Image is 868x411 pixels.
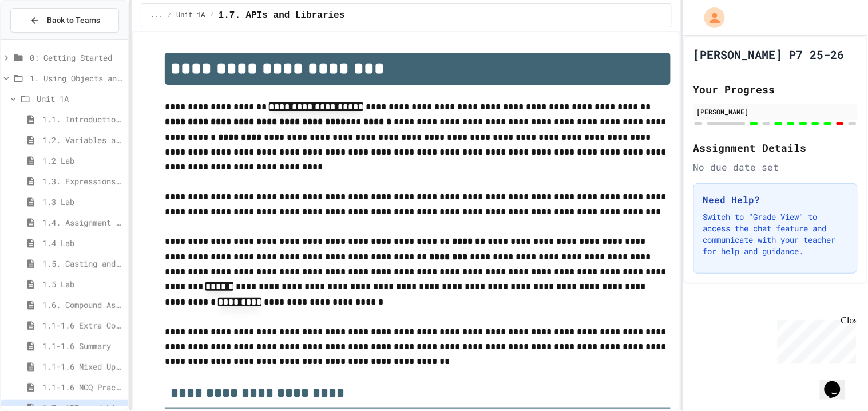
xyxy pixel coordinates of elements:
[693,81,858,97] h2: Your Progress
[37,93,124,105] span: Unit 1A
[168,11,172,20] span: /
[5,5,79,73] div: Chat with us now!Close
[30,52,124,64] span: 0: Getting Started
[820,365,857,400] iframe: chat widget
[42,216,124,228] span: 1.4. Assignment and Input
[150,11,163,20] span: ...
[42,155,124,167] span: 1.2 Lab
[703,193,848,207] h3: Need Help?
[10,8,119,33] button: Back to Teams
[176,11,205,20] span: Unit 1A
[42,299,124,311] span: 1.6. Compound Assignment Operators
[773,315,857,364] iframe: chat widget
[42,319,124,331] span: 1.1-1.6 Extra Coding Practice
[30,72,124,84] span: 1. Using Objects and Methods
[42,196,124,208] span: 1.3 Lab
[693,46,845,62] h1: [PERSON_NAME] P7 25-26
[219,9,345,22] span: 1.7. APIs and Libraries
[210,11,214,20] span: /
[42,340,124,352] span: 1.1-1.6 Summary
[42,113,124,125] span: 1.1. Introduction to Algorithms, Programming, and Compilers
[42,381,124,393] span: 1.1-1.6 MCQ Practice
[42,237,124,249] span: 1.4 Lab
[42,134,124,146] span: 1.2. Variables and Data Types
[697,106,854,117] div: [PERSON_NAME]
[703,211,848,257] p: Switch to "Grade View" to access the chat feature and communicate with your teacher for help and ...
[42,278,124,290] span: 1.5 Lab
[42,361,124,373] span: 1.1-1.6 Mixed Up Code Practice
[693,160,858,174] div: No due date set
[42,175,124,187] span: 1.3. Expressions and Output [New]
[47,14,100,26] span: Back to Teams
[42,258,124,270] span: 1.5. Casting and Ranges of Values
[693,140,858,156] h2: Assignment Details
[692,5,728,31] div: My Account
